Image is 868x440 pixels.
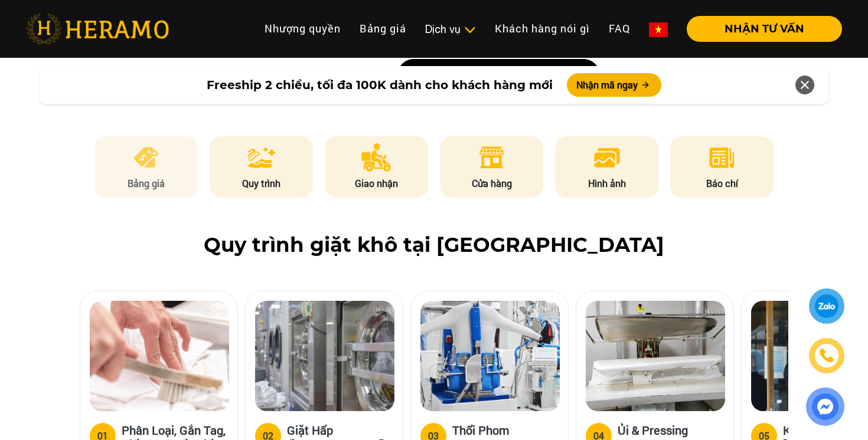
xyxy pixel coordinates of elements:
[477,143,506,172] img: store.png
[255,301,394,411] img: heramo-quy-trinh-giat-hap-tieu-chuan-buoc-2
[94,176,198,191] p: Bảng giá
[26,14,169,44] img: heramo-logo.png
[464,24,476,36] img: subToggleIcon
[555,176,659,191] p: Hình ảnh
[325,176,429,191] p: Giao nhận
[707,143,736,172] img: news.png
[26,233,842,257] h2: Quy trình giặt khô tại [GEOGRAPHIC_DATA]
[820,349,834,363] img: phone-icon
[670,176,774,191] p: Báo chí
[350,16,416,41] a: Bảng giá
[809,338,844,373] a: phone-icon
[485,16,599,41] a: Khách hàng nói gì
[210,176,314,191] p: Quy trình
[255,16,350,41] a: Nhượng quyền
[420,301,560,411] img: heramo-quy-trinh-giat-hap-tieu-chuan-buoc-3
[440,176,544,191] p: Cửa hàng
[599,16,639,41] a: FAQ
[207,76,553,94] span: Freeship 2 chiều, tối đa 100K dành cho khách hàng mới
[687,16,842,42] button: NHẬN TƯ VẤN
[90,301,229,411] img: heramo-quy-trinh-giat-hap-tieu-chuan-buoc-1
[247,143,276,172] img: process.png
[593,143,621,172] img: image.png
[649,22,668,37] img: vn-flag.png
[132,143,161,172] img: pricing.png
[425,21,476,37] div: Dịch vụ
[567,73,661,97] button: Nhận mã ngay
[677,24,842,34] a: NHẬN TƯ VẤN
[361,143,392,172] img: delivery.png
[586,301,725,411] img: heramo-quy-trinh-giat-hap-tieu-chuan-buoc-4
